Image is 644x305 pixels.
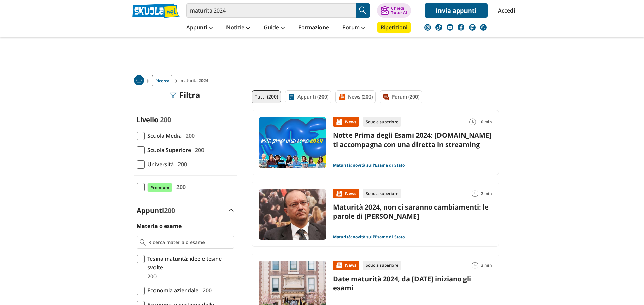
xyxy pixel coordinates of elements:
[333,131,492,149] a: Notte Prima degli Esami 2024: [DOMAIN_NAME] ti accompagna con una diretta in streaming
[336,118,342,125] img: News contenuto
[336,190,342,197] img: News contenuto
[140,239,146,246] img: Ricerca materia o esame
[469,24,476,31] img: twitch
[145,131,182,140] span: Scuola Media
[185,22,214,34] a: Appunti
[333,162,405,168] a: Maturità: novità sull'Esame di Stato
[472,262,478,269] img: Tempo lettura
[481,261,492,270] span: 3 min
[335,90,376,103] a: News (200)
[333,189,359,198] div: News
[296,22,331,34] a: Formazione
[498,3,512,18] a: Accedi
[192,146,204,154] span: 200
[425,3,488,18] a: Invia appunti
[224,22,252,34] a: Notizie
[170,92,176,99] img: Filtra filtri mobile
[333,117,359,127] div: News
[181,75,211,86] span: maturita 2024
[333,202,489,221] a: Maturità 2024, non ci saranno cambiamenti: le parole di [PERSON_NAME]
[469,118,476,125] img: Tempo lettura
[186,3,356,18] input: Cerca appunti, riassunti o versioni
[435,24,442,31] img: tiktok
[458,24,464,31] img: facebook
[164,206,175,215] span: 200
[137,222,182,230] label: Materia o esame
[145,160,174,169] span: Università
[380,90,422,103] a: Forum (200)
[170,90,200,100] div: Filtra
[336,262,342,269] img: News contenuto
[160,115,171,124] span: 200
[391,6,407,15] div: Chiedi Tutor AI
[363,189,401,198] div: Scuola superiore
[333,261,359,270] div: News
[356,3,370,18] button: Search Button
[472,190,478,197] img: Tempo lettura
[137,206,175,215] label: Appunti
[229,209,234,212] img: Apri e chiudi sezione
[145,272,157,281] span: 200
[262,22,286,34] a: Guide
[288,93,295,100] img: Appunti filtro contenuto
[145,146,191,154] span: Scuola Superiore
[333,274,471,292] a: Date maturità 2024, da [DATE] iniziano gli esami
[338,93,345,100] img: News filtro contenuto
[175,160,187,169] span: 200
[174,182,186,191] span: 200
[363,261,401,270] div: Scuola superiore
[147,183,172,192] span: Premium
[134,75,144,85] img: Home
[358,5,368,16] img: Cerca appunti, riassunti o versioni
[480,24,487,31] img: WhatsApp
[333,234,405,240] a: Maturità: novità sull'Esame di Stato
[252,90,281,103] a: Tutti (200)
[341,22,367,34] a: Forum
[424,24,431,31] img: instagram
[148,239,231,246] input: Ricerca materia o esame
[137,115,158,124] label: Livello
[183,131,195,140] span: 200
[134,75,144,86] a: Home
[285,90,331,103] a: Appunti (200)
[377,22,411,33] a: Ripetizioni
[259,189,326,240] img: Immagine news
[447,24,453,31] img: youtube
[145,286,198,295] span: Economia aziendale
[259,117,326,168] img: Immagine news
[383,93,389,100] img: Forum filtro contenuto
[145,254,234,272] span: Tesina maturità: idee e tesine svolte
[363,117,401,127] div: Scuola superiore
[479,117,492,127] span: 10 min
[152,75,172,86] a: Ricerca
[481,189,492,198] span: 2 min
[200,286,212,295] span: 200
[377,3,411,18] button: ChiediTutor AI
